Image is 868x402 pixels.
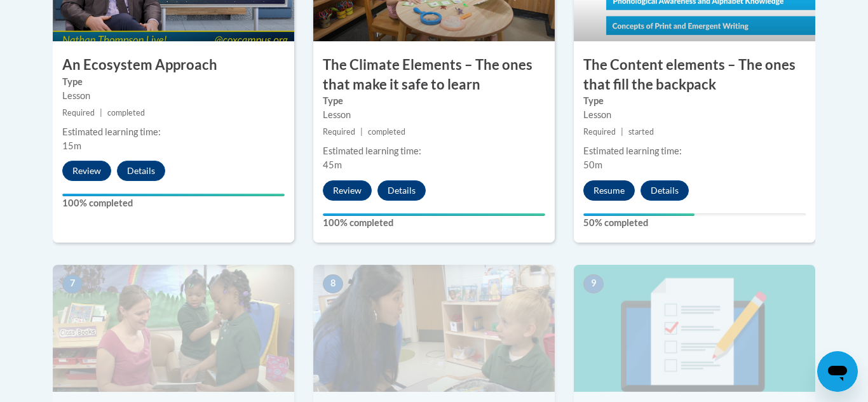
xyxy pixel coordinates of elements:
[583,94,806,108] label: Type
[323,144,545,158] div: Estimated learning time:
[107,108,145,117] span: completed
[313,265,555,392] img: Course Image
[62,89,285,103] div: Lesson
[53,55,294,75] h3: An Ecosystem Approach
[53,265,294,392] img: Course Image
[583,144,806,158] div: Estimated learning time:
[323,216,545,230] label: 100% completed
[574,55,815,95] h3: The Content elements – The ones that fill the backpack
[583,213,695,216] div: Your progress
[323,127,355,137] span: Required
[62,108,95,117] span: Required
[313,55,555,95] h3: The Climate Elements – The ones that make it safe to learn
[323,108,545,122] div: Lesson
[583,216,806,230] label: 50% completed
[323,213,545,216] div: Your progress
[583,108,806,122] div: Lesson
[62,274,83,293] span: 7
[641,180,689,201] button: Details
[323,159,342,170] span: 45m
[583,127,616,137] span: Required
[817,351,858,392] iframe: Button to launch messaging window
[62,194,285,196] div: Your progress
[62,140,81,151] span: 15m
[117,161,165,181] button: Details
[583,274,604,293] span: 9
[323,274,343,293] span: 8
[62,161,111,181] button: Review
[62,75,285,89] label: Type
[574,265,815,392] img: Course Image
[62,125,285,139] div: Estimated learning time:
[62,196,285,210] label: 100% completed
[621,127,623,137] span: |
[323,180,372,201] button: Review
[323,94,545,108] label: Type
[100,108,102,117] span: |
[583,159,602,170] span: 50m
[360,127,363,137] span: |
[583,180,635,201] button: Resume
[377,180,426,201] button: Details
[628,127,654,137] span: started
[368,127,405,137] span: completed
